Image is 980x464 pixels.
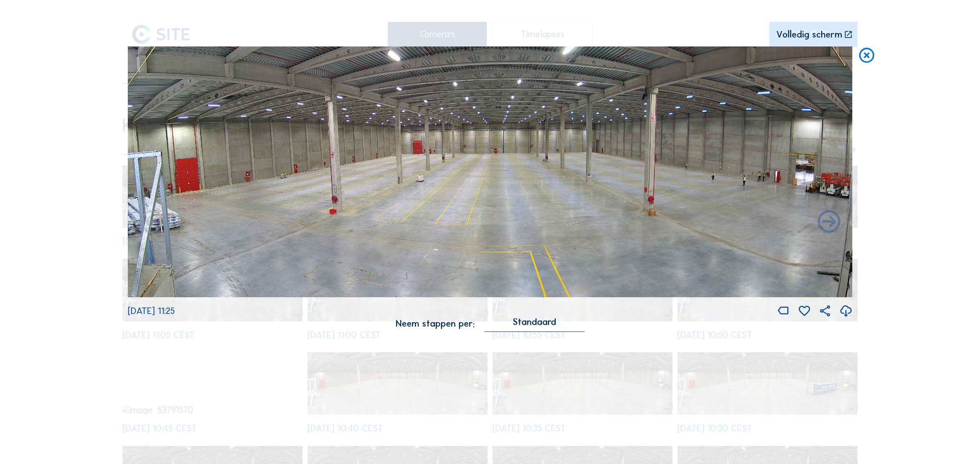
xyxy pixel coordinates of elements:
div: Neem stappen per: [396,319,475,328]
span: [DATE] 11:25 [128,305,175,316]
div: Standaard [512,318,556,326]
div: Standaard [485,318,585,332]
div: Volledig scherm [776,30,842,40]
i: Forward [138,209,165,236]
img: Image [128,46,853,297]
i: Back [815,209,843,236]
